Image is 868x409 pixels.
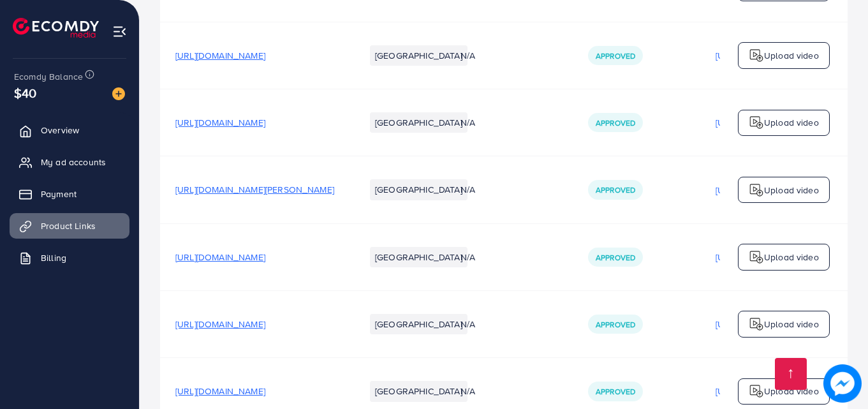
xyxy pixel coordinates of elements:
span: Approved [596,184,635,195]
span: Approved [596,117,635,128]
p: [URL][DOMAIN_NAME] [716,182,805,198]
p: [URL][DOMAIN_NAME] [716,316,805,332]
p: Upload video [764,316,819,332]
span: Approved [596,386,635,397]
p: Upload video [764,249,819,265]
span: N/A [460,251,475,264]
p: Upload video [764,182,819,198]
span: N/A [460,318,475,331]
span: [URL][DOMAIN_NAME] [175,318,265,331]
img: logo [749,316,764,332]
p: Upload video [764,48,819,63]
img: logo [749,182,764,198]
a: Billing [10,245,129,271]
li: [GEOGRAPHIC_DATA] [370,381,467,401]
p: [URL][DOMAIN_NAME] [716,48,805,63]
img: logo [13,18,99,38]
span: Approved [596,252,635,263]
img: image [112,87,125,100]
span: Approved [596,319,635,330]
img: menu [112,24,127,39]
span: Billing [41,251,66,264]
span: [URL][DOMAIN_NAME] [175,385,265,398]
p: [URL][DOMAIN_NAME] [716,249,805,265]
img: image [823,364,862,403]
a: Overview [10,117,129,143]
span: [URL][DOMAIN_NAME][PERSON_NAME] [175,183,334,196]
p: Upload video [764,383,819,399]
span: Approved [596,50,635,61]
p: Upload video [764,115,819,130]
li: [GEOGRAPHIC_DATA] [370,314,467,334]
span: N/A [460,116,475,129]
li: [GEOGRAPHIC_DATA] [370,112,467,133]
span: N/A [460,49,475,62]
span: N/A [460,385,475,398]
img: logo [749,249,764,265]
li: [GEOGRAPHIC_DATA] [370,179,467,200]
span: [URL][DOMAIN_NAME] [175,49,265,62]
li: [GEOGRAPHIC_DATA] [370,45,467,66]
span: Product Links [41,219,96,232]
a: My ad accounts [10,149,129,175]
span: [URL][DOMAIN_NAME] [175,116,265,129]
span: Ecomdy Balance [14,70,83,83]
p: [URL][DOMAIN_NAME] [716,115,805,130]
a: Product Links [10,213,129,239]
li: [GEOGRAPHIC_DATA] [370,247,467,267]
a: Payment [10,181,129,207]
span: N/A [460,183,475,196]
img: logo [749,383,764,399]
span: Overview [41,124,79,137]
span: [URL][DOMAIN_NAME] [175,251,265,264]
span: $40 [14,84,36,102]
p: [URL][DOMAIN_NAME] [716,383,805,399]
img: logo [749,115,764,130]
span: My ad accounts [41,156,106,168]
span: Payment [41,188,77,200]
img: logo [749,48,764,63]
